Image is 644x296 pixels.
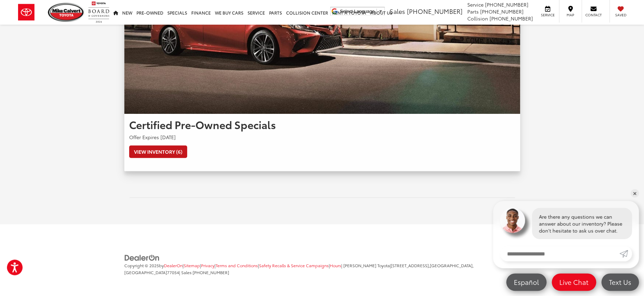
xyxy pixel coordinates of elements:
span: | [258,262,329,268]
img: DealerOn [124,254,160,262]
span: | [215,262,258,268]
a: Privacy [201,262,215,268]
span: [PHONE_NUMBER] [407,7,462,16]
span: 77054 [167,269,179,275]
span: Copyright © 2025 [124,262,159,268]
span: Contact [585,12,602,17]
img: Mike Calvert Toyota [48,3,85,22]
a: Español [506,273,546,291]
input: Enter your message [500,246,619,261]
span: | [200,262,215,268]
span: | [124,262,474,275]
span: | [183,262,200,268]
span: Parts [467,8,479,15]
a: Safety Recalls & Service Campaigns, Opens in a new tab [259,262,329,268]
span: Service [467,1,484,8]
a: Terms and Conditions [216,262,258,268]
span: Sales [390,7,405,16]
span: | Sales: [179,269,229,275]
a: Hours [330,262,341,268]
span: | [329,262,341,268]
span: [GEOGRAPHIC_DATA] [124,269,167,275]
a: Live Chat [552,273,596,291]
span: Español [510,278,542,286]
span: Text Us [605,278,635,286]
span: [PHONE_NUMBER] [480,8,524,15]
a: DealerOn [124,253,160,260]
div: Are there any questions we can answer about our inventory? Please don't hesitate to ask us over c... [532,208,632,239]
img: Agent profile photo [500,208,525,233]
span: Saved [613,12,628,17]
span: [GEOGRAPHIC_DATA], [430,262,474,268]
span: Collision [467,15,488,22]
span: Service [540,12,555,17]
a: Submit [619,246,632,261]
a: DealerOn Home Page [164,262,183,268]
a: Sitemap [184,262,200,268]
span: by [159,262,183,268]
span: Map [563,12,578,17]
span: [PHONE_NUMBER] [485,1,528,8]
span: Live Chat [556,278,592,286]
span: [PHONE_NUMBER] [490,15,533,22]
a: Text Us [601,273,639,291]
a: View Inventory (6) [129,145,187,158]
span: | [PERSON_NAME] Toyota [341,262,390,268]
span: [PHONE_NUMBER] [193,269,229,275]
p: Offer Expires [DATE] [129,134,515,141]
h2: Certified Pre-Owned Specials [129,119,515,130]
span: [STREET_ADDRESS], [391,262,430,268]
